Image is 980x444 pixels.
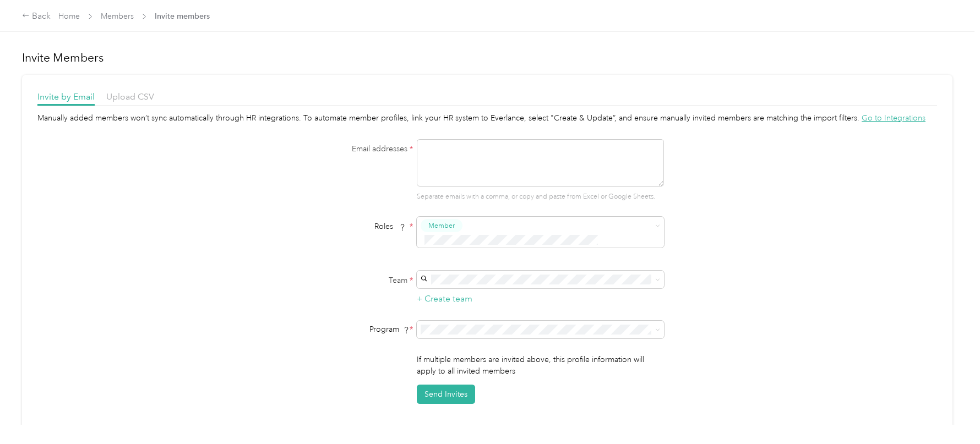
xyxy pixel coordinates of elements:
div: Back [22,10,51,23]
span: Invite members [155,10,210,22]
button: Send Invites [417,385,475,404]
span: Invite by Email [37,91,95,102]
span: Roles [371,218,410,235]
p: Separate emails with a comma, or copy and paste from Excel or Google Sheets. [417,192,664,202]
h1: Invite Members [22,50,952,65]
span: Member [428,221,455,231]
a: Home [58,12,80,21]
span: Go to Integrations [862,113,925,123]
div: Program [275,324,413,335]
p: If multiple members are invited above, this profile information will apply to all invited members [417,354,664,377]
span: Upload CSV [106,91,154,102]
label: Team [275,275,413,286]
div: Manually added members won’t sync automatically through HR integrations. To automate member profi... [37,112,937,124]
label: Email addresses [275,143,413,155]
iframe: Everlance-gr Chat Button Frame [918,382,980,444]
button: Member [421,219,462,233]
button: + Create team [417,292,472,306]
a: Members [101,12,134,21]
